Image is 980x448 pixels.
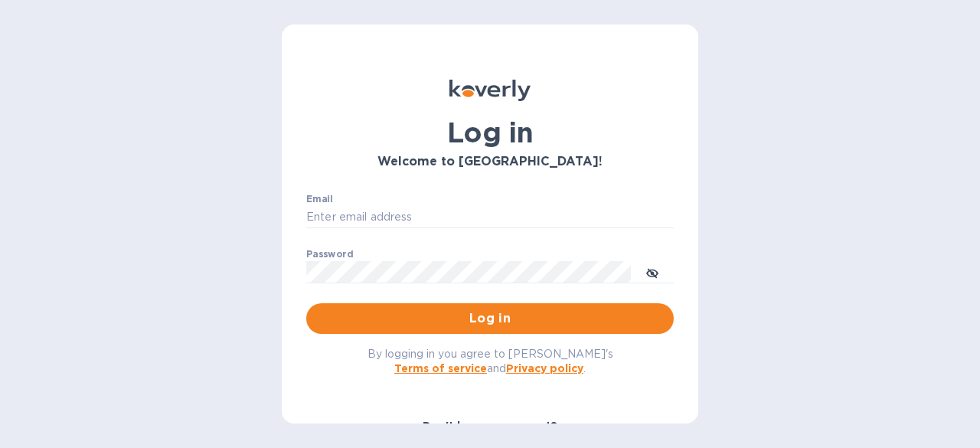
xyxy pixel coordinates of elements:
[306,206,674,229] input: Enter email address
[506,362,583,374] a: Privacy policy
[367,348,613,374] span: By logging in you agree to [PERSON_NAME]'s and .
[306,155,674,169] h3: Welcome to [GEOGRAPHIC_DATA]!
[306,116,674,149] h1: Log in
[306,195,333,204] label: Email
[637,257,668,287] button: toggle password visibility
[423,420,558,432] b: Don't have an account?
[306,250,353,259] label: Password
[394,362,487,374] a: Terms of service
[318,309,661,328] span: Log in
[306,303,674,334] button: Log in
[449,80,531,101] img: Koverly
